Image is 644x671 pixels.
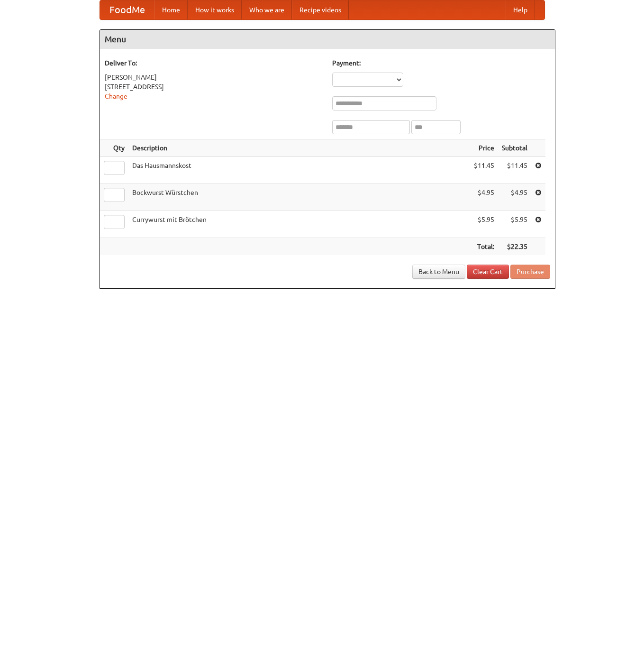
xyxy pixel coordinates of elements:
[100,0,154,19] a: FoodMe
[506,0,535,19] a: Help
[470,157,498,184] td: $11.45
[128,184,470,211] td: Bockwurst Würstchen
[498,211,531,238] td: $5.95
[100,139,128,157] th: Qty
[292,0,349,19] a: Recipe videos
[154,0,188,19] a: Home
[128,157,470,184] td: Das Hausmannskost
[105,73,323,82] div: [PERSON_NAME]
[412,265,465,279] a: Back to Menu
[498,139,531,157] th: Subtotal
[128,211,470,238] td: Currywurst mit Brötchen
[128,139,470,157] th: Description
[242,0,292,19] a: Who we are
[467,265,509,279] a: Clear Cart
[470,238,498,256] th: Total:
[510,265,550,279] button: Purchase
[105,82,323,92] div: [STREET_ADDRESS]
[470,211,498,238] td: $5.95
[498,238,531,256] th: $22.35
[498,184,531,211] td: $4.95
[100,30,555,49] h4: Menu
[105,92,127,100] a: Change
[470,139,498,157] th: Price
[188,0,242,19] a: How it works
[105,58,323,68] h5: Deliver To:
[470,184,498,211] td: $4.95
[498,157,531,184] td: $11.45
[332,58,550,68] h5: Payment:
